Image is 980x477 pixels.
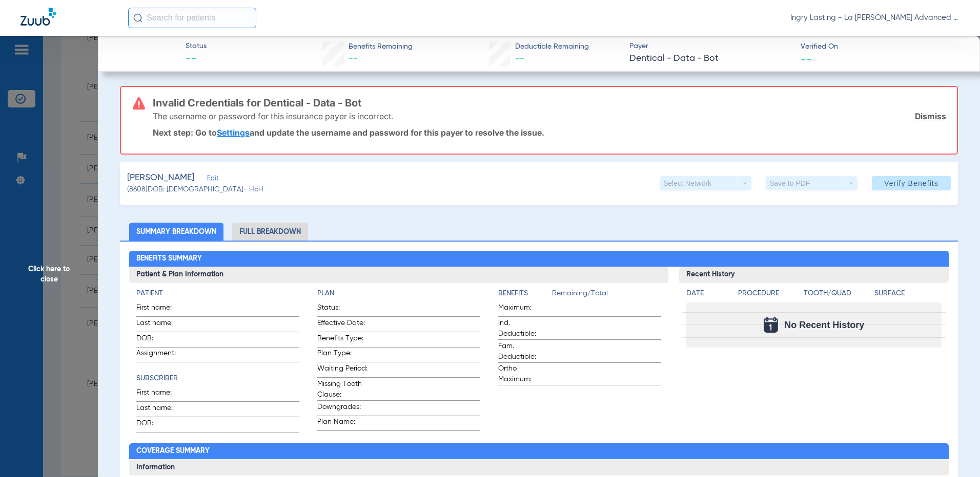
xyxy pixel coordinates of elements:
h4: Surface [874,288,942,299]
span: -- [349,54,358,63]
h4: Patient [136,288,299,299]
span: -- [186,52,207,67]
span: Ind. Deductible: [498,318,548,339]
app-breakdown-title: Benefits [498,288,552,302]
li: Full Breakdown [232,223,308,241]
span: Fam. Deductible: [498,341,548,362]
h2: Benefits Summary [129,251,949,267]
h4: Plan [317,288,480,299]
img: Calendar [764,317,778,333]
app-breakdown-title: Tooth/Quad [804,288,871,302]
span: Benefits Remaining [349,41,413,52]
span: Deductible Remaining [515,41,589,52]
h3: Information [129,459,949,475]
span: -- [801,53,812,64]
span: Edit [207,175,216,184]
span: DOB: [136,418,187,432]
h4: Benefits [498,288,552,299]
span: Missing Tooth Clause: [317,379,367,400]
span: First name: [136,302,187,316]
h4: Subscriber [136,373,299,384]
span: Status [186,41,207,52]
span: Plan Type: [317,348,367,362]
button: Verify Benefits [872,176,951,190]
p: Next step: Go to and update the username and password for this payer to resolve the issue. [153,127,946,138]
span: Effective Date: [317,318,367,332]
span: Last name: [136,318,187,332]
span: Assignment: [136,348,187,362]
a: Dismiss [915,111,946,121]
span: Remaining/Total [552,288,661,302]
li: Summary Breakdown [129,223,223,241]
h4: Procedure [738,288,800,299]
h4: Date [686,288,729,299]
span: Last name: [136,403,187,417]
input: Search for patients [128,8,256,28]
h3: Patient & Plan Information [129,267,669,283]
span: No Recent History [784,320,864,330]
span: Dentical - Data - Bot [629,52,792,65]
span: DOB: [136,333,187,347]
span: Verify Benefits [884,179,938,187]
span: Verified On [801,41,963,52]
span: Ortho Maximum: [498,363,548,385]
p: The username or password for this insurance payer is incorrect. [153,111,393,121]
span: First name: [136,387,187,401]
app-breakdown-title: Date [686,288,729,302]
span: [PERSON_NAME] [127,171,194,184]
span: Maximum: [498,302,548,316]
h4: Tooth/Quad [804,288,871,299]
span: -- [515,54,524,63]
img: Search Icon [133,13,142,23]
span: Downgrades: [317,402,367,416]
a: Settings [217,127,250,138]
h3: Invalid Credentials for Dentical - Data - Bot [153,98,946,108]
span: Plan Name: [317,417,367,430]
span: Benefits Type: [317,333,367,347]
h2: Coverage Summary [129,443,949,460]
app-breakdown-title: Procedure [738,288,800,302]
h3: Recent History [679,267,949,283]
img: Zuub Logo [21,8,56,26]
app-breakdown-title: Surface [874,288,942,302]
iframe: Chat Widget [929,428,980,477]
span: Ingry Lasting - La [PERSON_NAME] Advanced Dentistry [790,13,959,23]
span: Waiting Period: [317,363,367,377]
span: (8608) DOB: [DEMOGRAPHIC_DATA] - HoH [127,184,263,195]
span: Payer [629,41,792,52]
span: Status: [317,302,367,316]
img: error-icon [133,97,145,110]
